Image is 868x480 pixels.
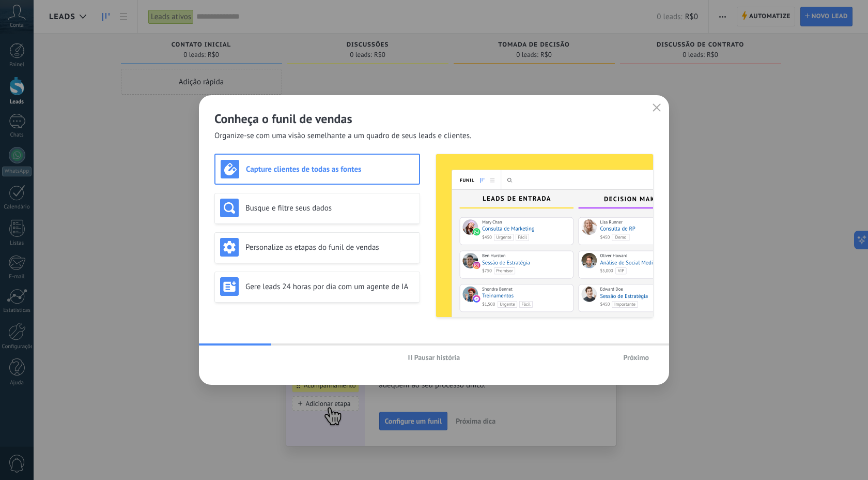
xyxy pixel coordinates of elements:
[245,243,414,252] h3: Personalize as etapas do funil de vendas
[414,354,460,361] span: Pausar história
[623,354,649,361] span: Próximo
[245,282,414,292] h3: Gere leads 24 horas por dia com um agente de IA
[214,131,471,141] span: Organize-se com uma visão semelhante a um quadro de seus leads e clientes.
[618,350,654,365] button: Próximo
[404,350,465,365] button: Pausar história
[214,111,654,127] h2: Conheça o funil de vendas
[245,203,414,213] h3: Busque e filtre seus dados
[246,164,414,174] h3: Capture clientes de todas as fontes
